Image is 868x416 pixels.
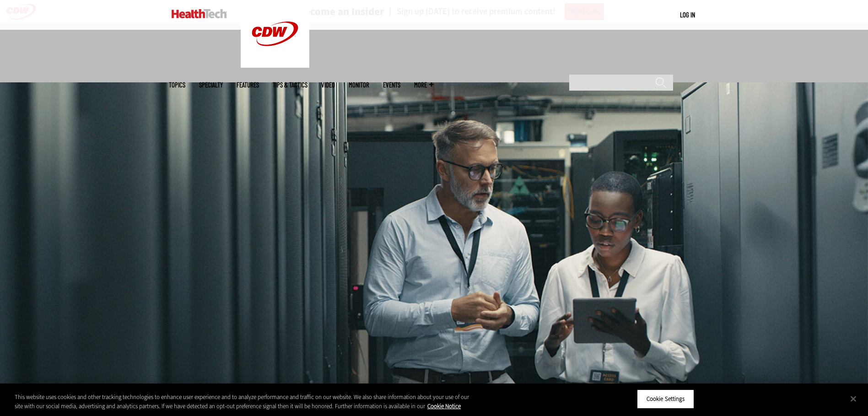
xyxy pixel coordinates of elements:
button: Cookie Settings [637,389,694,409]
a: CDW [241,60,309,70]
div: This website uses cookies and other tracking technologies to enhance user experience and to analy... [15,393,477,411]
button: Close [843,389,863,409]
a: More information about your privacy [427,402,461,410]
a: MonITor [349,81,369,88]
a: Features [237,81,259,88]
a: Events [383,81,400,88]
img: Home [172,9,227,18]
span: Specialty [199,81,223,88]
span: Topics [169,81,185,88]
a: Log in [680,11,695,19]
a: Tips & Tactics [273,81,307,88]
a: Video [321,81,335,88]
span: More [414,81,433,88]
div: User menu [680,10,695,20]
